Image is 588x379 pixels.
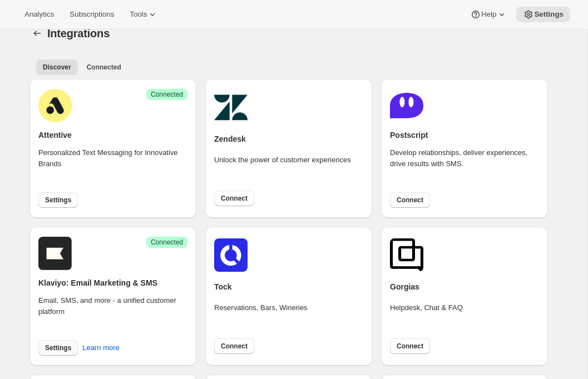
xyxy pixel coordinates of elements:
[214,302,308,329] div: Reservations, Bars, Wineries
[63,7,121,22] button: Subscriptions
[390,338,430,354] button: Connect
[38,192,78,208] button: Settings
[214,338,254,354] button: Connect
[29,26,45,41] button: Settings
[390,147,539,185] div: Develop relationships, deliver experiences, drive results with SMS.
[390,129,428,141] h2: Postscript
[397,196,423,205] span: Connect
[47,27,110,39] span: Integrations
[130,10,147,19] span: Tools
[76,339,126,357] button: Learn more
[36,59,78,75] button: All customers
[38,129,72,141] h2: Attentive
[390,281,419,292] h2: Gorgias
[38,277,157,288] h2: Klaviyo: Email Marketing & SMS
[38,295,187,333] div: Email, SMS, and more - a unified customer platform
[534,10,564,19] span: Settings
[214,91,248,124] img: zendesk.png
[151,238,183,247] span: Connected
[516,7,570,22] button: Settings
[123,7,165,22] button: Tools
[38,147,187,185] div: Personalized Text Messaging for Innovative Brands
[151,90,183,99] span: Connected
[214,281,232,292] h2: Tock
[214,238,248,272] img: tockicon.png
[45,343,71,352] span: Settings
[214,133,246,144] h2: Zendesk
[45,196,71,205] span: Settings
[87,63,121,72] span: Connected
[481,10,496,19] span: Help
[214,154,351,181] div: Unlock the power of customer experiences
[70,10,114,19] span: Subscriptions
[390,238,423,272] img: gorgias.png
[390,89,423,122] img: postscript.png
[390,302,463,329] div: Helpdesk, Chat & FAQ
[221,342,248,351] span: Connect
[43,63,71,72] span: Discover
[38,340,78,356] button: Settings
[18,7,61,22] button: Analytics
[82,342,119,353] span: Learn more
[390,192,430,208] button: Connect
[24,10,54,19] span: Analytics
[38,89,72,122] img: attentive.png
[221,194,248,203] span: Connect
[397,342,423,351] span: Connect
[214,191,254,206] button: Connect
[463,7,514,22] button: Help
